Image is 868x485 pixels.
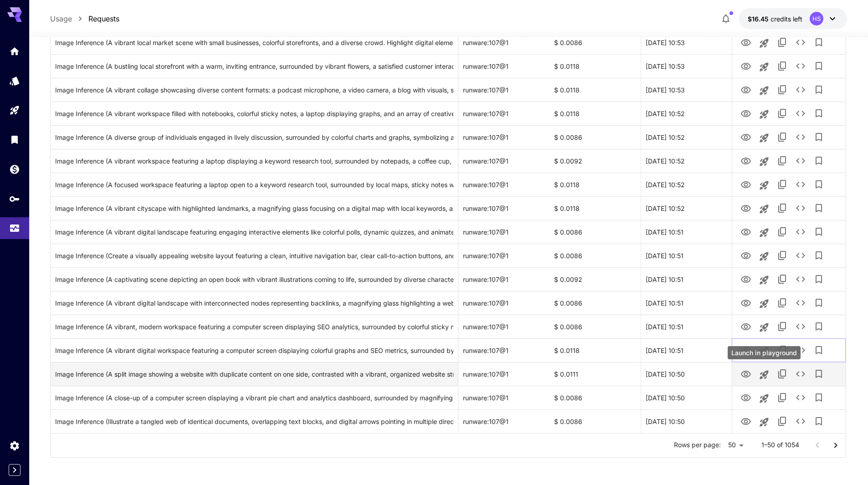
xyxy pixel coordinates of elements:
[728,346,801,359] div: Launch in playground
[458,315,550,338] div: runware:107@1
[791,246,810,265] button: See details
[550,102,641,125] div: $ 0.0118
[755,366,773,384] button: Launch in playground
[755,153,773,171] button: Launch in playground
[810,152,828,170] button: Add to library
[737,412,755,430] button: View
[827,436,845,454] button: Go to next page
[550,173,641,196] div: $ 0.0118
[458,362,550,386] div: runware:107@1
[791,33,810,51] button: See details
[9,440,20,451] div: Settings
[791,412,810,430] button: See details
[737,175,755,194] button: View
[50,13,72,24] a: Usage
[737,364,755,383] button: View
[550,196,641,220] div: $ 0.0118
[773,57,791,75] button: Copy TaskUUID
[739,8,847,29] button: $16.45063HS
[55,362,453,386] div: Click to copy prompt
[550,54,641,78] div: $ 0.0118
[773,365,791,383] button: Copy TaskUUID
[550,220,641,244] div: $ 0.0086
[641,291,732,315] div: 30 Sep, 2025 10:51
[458,54,550,78] div: runware:107@1
[791,104,810,123] button: See details
[9,464,21,476] button: Expand sidebar
[641,338,732,362] div: 30 Sep, 2025 10:51
[770,15,802,23] span: credits left
[550,78,641,102] div: $ 0.0118
[773,81,791,99] button: Copy TaskUUID
[755,58,773,76] button: Launch in playground
[641,54,732,78] div: 30 Sep, 2025 10:53
[641,173,732,196] div: 30 Sep, 2025 10:52
[55,220,453,244] div: Click to copy prompt
[55,339,453,362] div: Click to copy prompt
[55,386,453,409] div: Click to copy prompt
[773,270,791,288] button: Copy TaskUUID
[458,267,550,291] div: runware:107@1
[755,129,773,147] button: Launch in playground
[810,128,828,146] button: Add to library
[791,294,810,312] button: See details
[755,413,773,431] button: Launch in playground
[773,199,791,217] button: Copy TaskUUID
[810,81,828,99] button: Add to library
[55,78,453,102] div: Click to copy prompt
[641,386,732,409] div: 30 Sep, 2025 10:50
[88,13,119,24] a: Requests
[737,388,755,407] button: View
[458,78,550,102] div: runware:107@1
[737,270,755,288] button: View
[550,315,641,338] div: $ 0.0086
[550,386,641,409] div: $ 0.0086
[724,439,747,452] div: 50
[791,199,810,217] button: See details
[550,291,641,315] div: $ 0.0086
[791,57,810,75] button: See details
[791,317,810,336] button: See details
[810,246,828,265] button: Add to library
[810,199,828,217] button: Add to library
[458,102,550,125] div: runware:107@1
[641,78,732,102] div: 30 Sep, 2025 10:53
[810,57,828,75] button: Add to library
[773,341,791,359] button: Copy TaskUUID
[810,388,828,407] button: Add to library
[755,342,773,360] button: Launch in playground
[641,362,732,386] div: 30 Sep, 2025 10:50
[9,161,20,172] div: Wallet
[550,31,641,54] div: $ 0.0086
[791,365,810,383] button: See details
[737,246,755,265] button: View
[755,318,773,337] button: Launch in playground
[791,152,810,170] button: See details
[773,152,791,170] button: Copy TaskUUID
[737,33,755,51] button: View
[737,56,755,75] button: View
[773,388,791,407] button: Copy TaskUUID
[641,220,732,244] div: 30 Sep, 2025 10:51
[55,268,453,291] div: Click to copy prompt
[55,410,453,433] div: Click to copy prompt
[55,244,453,267] div: Click to copy prompt
[55,126,453,149] div: Click to copy prompt
[641,244,732,267] div: 30 Sep, 2025 10:51
[55,31,453,54] div: Click to copy prompt
[773,33,791,51] button: Copy TaskUUID
[737,128,755,146] button: View
[55,197,453,220] div: Click to copy prompt
[810,175,828,194] button: Add to library
[773,104,791,123] button: Copy TaskUUID
[50,13,119,24] nav: breadcrumb
[755,247,773,265] button: Launch in playground
[810,341,828,359] button: Add to library
[791,81,810,99] button: See details
[55,149,453,173] div: Click to copy prompt
[791,223,810,241] button: See details
[791,388,810,407] button: See details
[791,341,810,359] button: See details
[550,267,641,291] div: $ 0.0092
